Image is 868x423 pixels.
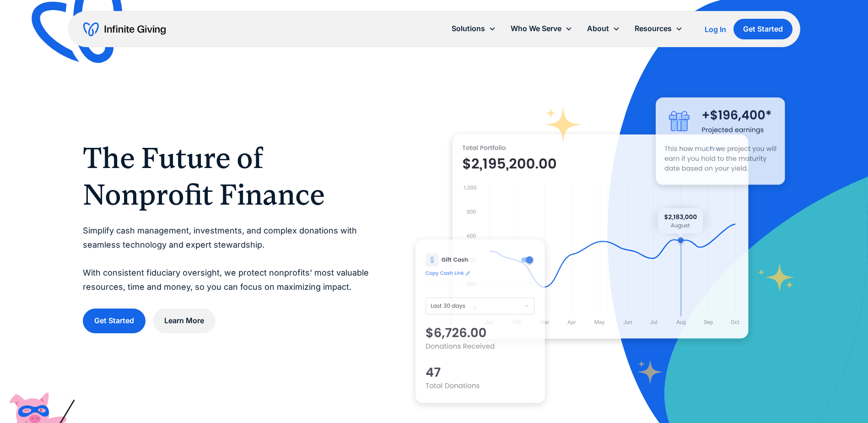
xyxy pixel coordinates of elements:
[733,19,793,39] a: Get Started
[758,263,795,292] img: fundraising star
[452,22,485,35] div: Solutions
[635,22,672,35] div: Resources
[627,19,690,38] div: Resources
[511,22,561,35] div: Who We Serve
[153,309,216,333] a: Learn More
[705,24,726,35] a: Log In
[83,309,146,333] a: Get Started
[503,19,580,38] div: Who We Serve
[444,19,503,38] div: Solutions
[580,19,627,38] div: About
[415,239,545,403] img: donation software for nonprofits
[83,22,166,37] a: home
[83,140,379,213] h1: The Future of Nonprofit Finance
[453,134,749,339] img: nonprofit donation platform
[587,22,609,35] div: About
[705,26,726,33] div: Log In
[83,224,379,294] p: Simplify cash management, investments, and complex donations with seamless technology and expert ...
